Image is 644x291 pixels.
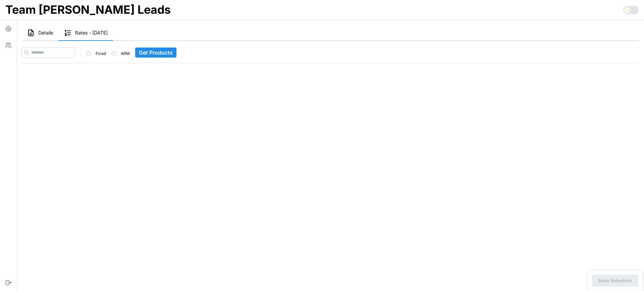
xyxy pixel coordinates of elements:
[92,51,106,56] label: Fixed
[592,275,638,287] button: Save Selection
[5,2,171,17] h1: Team [PERSON_NAME] Leads
[135,48,176,58] button: Get Products
[598,275,632,286] span: Save Selection
[38,30,53,35] span: Details
[117,51,130,56] label: ARM
[139,48,173,57] span: Get Products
